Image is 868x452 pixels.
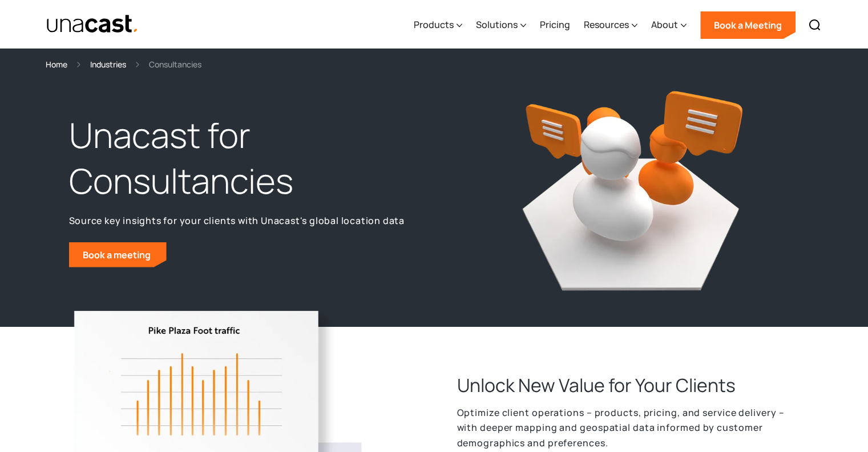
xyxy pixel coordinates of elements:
img: Search icon [808,18,822,32]
a: Book a meeting [69,242,167,267]
h2: Unlock New Value for Your Clients [457,373,800,398]
div: Resources [584,2,637,49]
a: home [46,14,139,34]
img: Unacast for Consultancies: 3D icon of Consultants with chat bubbles [488,66,768,299]
a: Pricing [540,2,570,49]
div: Resources [584,18,629,31]
img: Unacast text logo [46,14,139,34]
h1: Unacast for Consultancies [69,113,434,204]
a: Home [46,58,67,71]
a: Book a Meeting [700,11,796,39]
div: About [651,2,687,49]
div: Products [414,2,462,49]
div: About [651,18,678,31]
div: Products [414,18,454,31]
p: Source key insights for your clients with Unacast's global location data [69,213,434,229]
p: Optimize client operations – products, pricing, and service delivery – with deeper mapping and ge... [457,405,800,451]
div: Solutions [476,18,518,31]
a: Industries [90,58,126,71]
div: Solutions [476,2,526,49]
div: Consultancies [149,58,201,71]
